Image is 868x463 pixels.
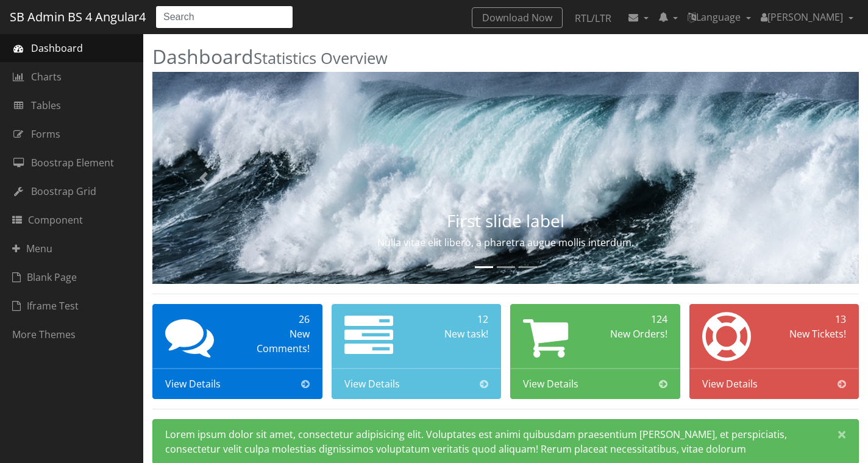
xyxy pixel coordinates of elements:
[344,376,400,391] span: View Details
[152,72,859,284] img: Random first slide
[825,420,858,449] button: Close
[258,211,753,230] h3: First slide label
[756,5,858,29] a: [PERSON_NAME]
[472,7,563,28] a: Download Now
[10,5,146,29] a: SB Admin BS 4 Angular4
[421,312,488,327] div: 12
[778,312,846,327] div: 13
[155,5,293,29] input: Search
[242,327,310,356] div: New Comments!
[838,426,846,442] span: ×
[421,327,488,341] div: New task!
[683,5,756,29] a: Language
[523,376,578,391] span: View Details
[242,312,310,327] div: 26
[258,235,753,250] p: Nulla vitae elit libero, a pharetra augue mollis interdum.
[778,327,846,341] div: New Tickets!
[165,376,221,391] span: View Details
[702,376,758,391] span: View Details
[600,312,667,327] div: 124
[600,327,667,341] div: New Orders!
[12,241,52,256] span: Menu
[152,46,859,67] h2: Dashboard
[565,7,621,29] a: RTL/LTR
[254,48,388,69] small: Statistics Overview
